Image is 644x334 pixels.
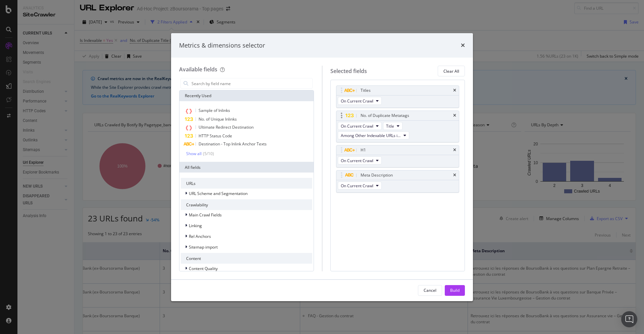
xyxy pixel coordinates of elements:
[438,66,465,76] button: Clear All
[336,85,460,108] div: TitlestimesOn Current Crawl
[189,212,222,218] span: Main Crawl Fields
[336,111,460,142] div: No. of Duplicate MetatagstimesOn Current CrawlTitleAmong Other Indexable URLs in Same Zone
[191,78,312,88] input: Search by field name
[338,156,382,164] button: On Current Crawl
[199,141,267,147] span: Destination - Top Inlink Anchor Texts
[189,191,248,196] span: URL Scheme and Segmentation
[336,170,460,193] div: Meta DescriptiontimesOn Current Crawl
[179,41,265,50] div: Metrics & dimensions selector
[424,287,436,293] div: Cancel
[341,98,373,104] span: On Current Crawl
[443,68,459,74] div: Clear All
[621,311,637,327] div: Open Intercom Messenger
[341,123,373,129] span: On Current Crawl
[199,108,230,113] span: Sample of Inlinks
[179,162,314,173] div: All fields
[171,33,473,301] div: modal
[383,122,402,130] button: Title
[189,266,218,271] span: Content Quality
[341,133,401,138] span: Among Other Indexable URLs in Same Zone
[453,148,456,152] div: times
[336,145,460,168] div: H1timesOn Current Crawl
[186,151,202,156] div: Show all
[189,244,218,250] span: Sitemap import
[341,158,373,163] span: On Current Crawl
[338,182,382,190] button: On Current Crawl
[338,122,382,130] button: On Current Crawl
[338,97,382,105] button: On Current Crawl
[199,133,232,139] span: HTTP Status Code
[450,287,460,293] div: Build
[181,199,312,210] div: Crawlability
[199,124,254,130] span: Ultimate Redirect Destination
[199,116,237,122] span: No. of Unique Inlinks
[453,173,456,177] div: times
[330,67,367,75] div: Selected fields
[361,147,366,153] div: H1
[179,66,217,73] div: Available fields
[386,123,394,129] span: Title
[361,172,393,179] div: Meta Description
[453,88,456,92] div: times
[453,114,456,118] div: times
[361,87,371,94] div: Titles
[189,223,202,228] span: Linking
[445,285,465,296] button: Build
[189,233,211,239] span: Rel Anchors
[361,112,409,119] div: No. of Duplicate Metatags
[181,253,312,264] div: Content
[179,90,314,101] div: Recently Used
[341,183,373,189] span: On Current Crawl
[202,151,214,156] div: ( 5 / 10 )
[338,131,409,139] button: Among Other Indexable URLs in Same Zone
[418,285,442,296] button: Cancel
[181,178,312,189] div: URLs
[461,41,465,50] div: times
